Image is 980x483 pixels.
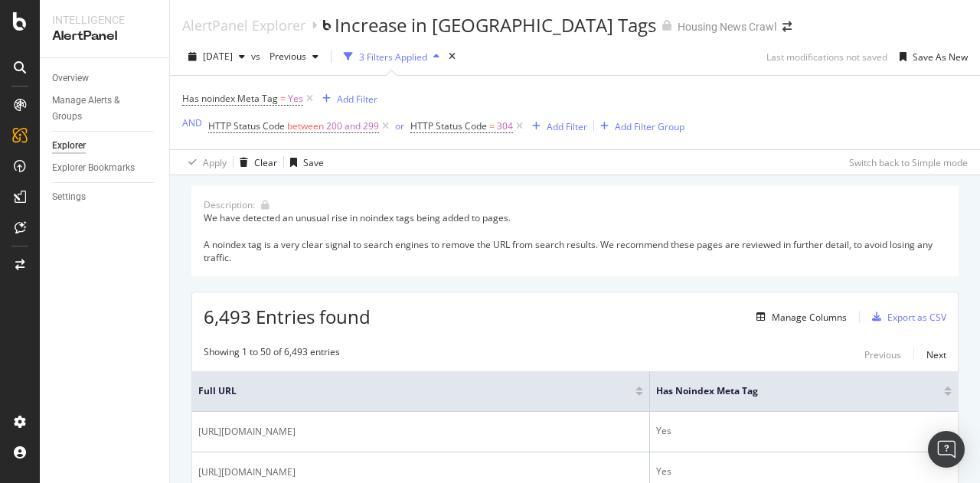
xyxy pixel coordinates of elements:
span: 6,493 Entries found [204,304,371,329]
button: Switch back to Simple mode [843,150,968,175]
div: Yes [656,424,952,438]
div: Increase in [GEOGRAPHIC_DATA] Tags [335,12,656,38]
span: 2025 Aug. 12th [203,50,233,63]
button: Next [926,345,946,364]
span: HTTP Status Code [410,119,487,132]
button: [DATE] [182,44,251,69]
div: We have detected an unusual rise in noindex tags being added to pages. A noindex tag is a very cl... [204,211,946,264]
div: Apply [203,156,227,169]
button: Add Filter [316,90,377,108]
button: AND [182,116,202,130]
span: [URL][DOMAIN_NAME] [198,424,296,439]
span: 200 and 299 [326,116,379,137]
div: Save [303,156,324,169]
button: Add Filter Group [594,117,684,135]
div: Save As New [913,51,968,64]
span: between [287,119,324,132]
div: Previous [864,348,901,361]
span: 304 [497,116,513,137]
a: Explorer [52,138,158,154]
button: or [395,119,404,133]
a: Settings [52,189,158,205]
div: AlertPanel [52,28,157,45]
span: Full URL [198,384,612,398]
div: Explorer Bookmarks [52,160,135,176]
div: Yes [656,465,952,478]
span: Yes [288,88,303,109]
a: Overview [52,70,158,86]
span: = [489,119,495,132]
div: Overview [52,70,89,86]
span: = [280,92,286,105]
button: Previous [864,345,901,364]
div: Add Filter [547,120,587,133]
button: Save As New [893,44,968,69]
div: Showing 1 to 50 of 6,493 entries [204,345,340,364]
div: or [395,119,404,132]
div: Switch back to Simple mode [849,156,968,169]
div: times [446,49,459,64]
div: AND [182,116,202,129]
div: Explorer [52,138,86,154]
button: Clear [234,150,277,175]
div: Housing News Crawl [678,19,776,34]
div: Description: [204,198,255,211]
div: Manage Alerts & Groups [52,93,144,125]
span: Has noindex Meta Tag [182,92,278,105]
button: 3 Filters Applied [338,44,446,69]
div: Open Intercom Messenger [928,431,965,468]
button: Manage Columns [750,308,847,326]
a: Explorer Bookmarks [52,160,158,176]
div: Settings [52,189,86,205]
div: arrow-right-arrow-left [782,21,792,32]
span: Has noindex Meta Tag [656,384,921,398]
button: Previous [263,44,325,69]
div: Add Filter [337,93,377,106]
div: Intelligence [52,12,157,28]
div: Next [926,348,946,361]
div: Manage Columns [772,311,847,324]
span: HTTP Status Code [208,119,285,132]
button: Save [284,150,324,175]
div: Export as CSV [887,311,946,324]
button: Export as CSV [866,305,946,329]
span: vs [251,50,263,63]
a: AlertPanel Explorer [182,17,305,34]
div: Add Filter Group [615,120,684,133]
span: Previous [263,50,306,63]
button: Apply [182,150,227,175]
div: 3 Filters Applied [359,51,427,64]
span: [URL][DOMAIN_NAME] [198,465,296,480]
button: Add Filter [526,117,587,135]
div: Last modifications not saved [766,51,887,64]
div: Clear [254,156,277,169]
a: Manage Alerts & Groups [52,93,158,125]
